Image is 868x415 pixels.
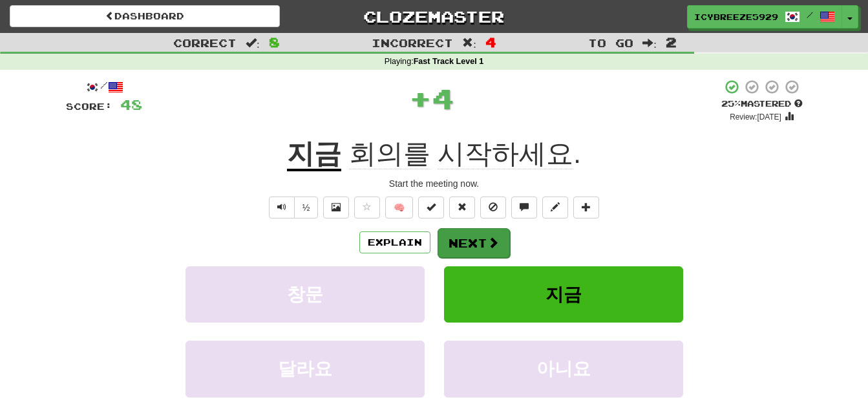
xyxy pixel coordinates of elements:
[299,5,569,28] a: Clozemaster
[66,177,803,190] div: Start the meeting now.
[354,197,380,218] button: Favorite sentence (alt+f)
[807,10,813,19] span: /
[120,96,142,112] span: 48
[185,341,425,397] button: 달라요
[642,37,657,48] span: :
[269,34,280,50] span: 8
[418,197,444,218] button: Set this sentence to 100% Mastered (alt+m)
[588,36,633,49] span: To go
[173,36,237,49] span: Correct
[687,5,842,28] a: IcyBreeze5929 /
[573,197,599,218] button: Add to collection (alt+a)
[294,197,319,218] button: ½
[269,197,295,218] button: Play sentence audio (ctl+space)
[359,231,430,253] button: Explain
[385,197,413,218] button: 🧠
[511,197,537,218] button: Discuss sentence (alt+u)
[409,79,432,118] span: +
[372,36,453,49] span: Incorrect
[438,228,510,258] button: Next
[536,359,591,379] span: 아니요
[66,101,112,112] span: Score:
[730,112,781,122] small: Review: [DATE]
[721,98,803,110] div: Mastered
[545,284,582,304] span: 지금
[542,197,568,218] button: Edit sentence (alt+d)
[266,197,319,218] div: Text-to-speech controls
[246,37,260,48] span: :
[480,197,506,218] button: Ignore sentence (alt+i)
[432,82,454,114] span: 4
[287,284,323,304] span: 창문
[721,98,741,109] span: 25 %
[278,359,332,379] span: 달라요
[66,79,142,95] div: /
[449,197,475,218] button: Reset to 0% Mastered (alt+r)
[485,34,496,50] span: 4
[666,34,677,50] span: 2
[323,197,349,218] button: Show image (alt+x)
[349,138,430,169] span: 회의를
[694,11,778,23] span: IcyBreeze5929
[10,5,280,27] a: Dashboard
[185,266,425,323] button: 창문
[444,341,683,397] button: 아니요
[287,138,341,171] u: 지금
[341,138,581,169] span: .
[444,266,683,323] button: 지금
[438,138,573,169] span: 시작하세요
[462,37,476,48] span: :
[414,57,484,66] strong: Fast Track Level 1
